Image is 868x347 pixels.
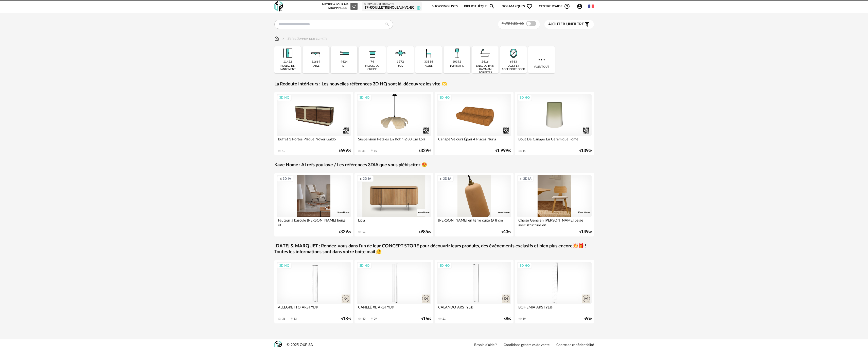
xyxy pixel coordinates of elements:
div: 15 [374,149,377,153]
div: sol [398,64,403,68]
div: € 00 [579,230,592,234]
div: meuble de cuisine [360,64,384,71]
div: € 99 [502,230,511,234]
div: 3D HQ [517,262,532,269]
span: Download icon [370,317,374,321]
span: Account Circle icon [577,3,583,9]
img: more.7b13dc1.svg [537,55,546,64]
a: Creation icon 3D IA Chaise Gena en [PERSON_NAME] beige avec structure en... €14900 [515,173,594,236]
a: Creation icon 3D IA Fauteuil à bascule [PERSON_NAME] beige et... €32900 [274,173,353,236]
div: 3D HQ [437,94,452,101]
span: Download icon [370,149,374,153]
span: Ajouter un [548,22,572,26]
span: 8 [506,317,508,321]
div: Mettre à jour ma Shopping List [321,3,358,10]
div: 11664 [311,60,320,64]
span: Creation icon [439,177,442,181]
a: Creation icon 3D IA Licia 11 €98500 [355,173,434,236]
div: Shopping List courante [364,3,419,6]
span: 3D IA [363,177,371,181]
a: [DATE] & MARQUET : Rendez-vous dans l'un de leur CONCEPT STORE pour découvrir leurs produits, des... [274,243,594,255]
div: € 00 [419,230,431,234]
span: Creation icon [520,177,523,181]
span: 43 [503,230,508,234]
span: Filtre 3D HQ [502,22,524,26]
div: € 60 [584,317,592,321]
div: € 99 [419,149,431,153]
div: Sélectionner une famille [281,36,328,42]
div: 4424 [341,60,348,64]
a: Shopping List courante 17-ROULLETRENOLEAU-V1-EC 30 [364,3,419,10]
div: 36 [282,317,285,321]
span: Centre d'aideHelp Circle Outline icon [539,3,570,9]
div: 6963 [510,60,517,64]
div: 2416 [482,60,489,64]
div: 21 [442,317,446,321]
div: [PERSON_NAME] en terre cuite Ø 8 cm [437,217,511,227]
div: luminaire [450,64,464,68]
span: Account Circle icon [577,3,585,9]
div: 19 [523,317,526,321]
div: Chaise Gena en [PERSON_NAME] beige avec structure en... [517,217,592,227]
div: BOHEMIA ARSTYL® [517,304,592,314]
div: 1272 [397,60,404,64]
div: Licia [357,217,431,227]
img: Rangement.png [365,46,379,60]
div: Suspension Pétales En Rotin Ø80 Cm Lola [357,136,431,146]
span: 149 [581,230,589,234]
span: Heart Outline icon [526,3,533,9]
span: 18 [343,317,348,321]
span: 329 [420,149,428,153]
img: Luminaire.png [450,46,464,60]
div: 13 [294,317,297,321]
img: Literie.png [337,46,351,60]
span: 3D IA [523,177,532,181]
div: 33516 [424,60,433,64]
div: 3D HQ [357,262,372,269]
span: Download icon [290,317,294,321]
div: assise [425,64,433,68]
div: 11 [362,230,365,234]
button: Ajouter unfiltre Filter icon [544,20,594,29]
a: Creation icon 3D IA [PERSON_NAME] en terre cuite Ø 8 cm €4399 [435,173,514,236]
span: Nos marques [502,1,533,12]
a: La Redoute Intérieurs : Les nouvelles références 3D HQ sont là, découvrez les vite 🫶 [274,81,447,87]
div: table [312,64,320,68]
img: Meuble%20de%20rangement.png [281,46,294,60]
div: 31 [362,149,365,153]
a: 3D HQ BOHEMIA ARSTYL® 19 €960 [515,260,594,323]
span: 699 [340,149,348,153]
div: 29 [374,317,377,321]
a: 3D HQ Canapé Velours Épais 4 Places Nuria €1 99900 [435,92,514,155]
div: Buffet 3 Portes Plaqué Noyer Galdo [277,136,351,146]
img: Salle%20de%20bain.png [478,46,492,60]
div: 3D HQ [357,94,372,101]
span: Creation icon [359,177,362,181]
img: Miroir.png [507,46,520,60]
a: BibliothèqueMagnify icon [464,1,495,12]
a: 3D HQ Buffet 3 Portes Plaqué Noyer Galdo 10 €69900 [274,92,353,155]
img: Assise.png [422,46,436,60]
img: OXP [274,1,283,12]
span: filtre [548,22,584,27]
div: 3D HQ [517,94,532,101]
img: svg+xml;base64,PHN2ZyB3aWR0aD0iMTYiIGhlaWdodD0iMTciIHZpZXdCb3g9IjAgMCAxNiAxNyIgZmlsbD0ibm9uZSIgeG... [274,36,279,42]
div: Fauteuil à bascule [PERSON_NAME] beige et... [277,217,351,227]
img: svg+xml;base64,PHN2ZyB3aWR0aD0iMTYiIGhlaWdodD0iMTYiIHZpZXdCb3g9IjAgMCAxNiAxNiIgZmlsbD0ibm9uZSIgeG... [281,36,285,42]
div: 3D HQ [437,262,452,269]
div: objet et accessoire déco [502,64,525,71]
div: € 00 [504,317,511,321]
span: Creation icon [279,177,282,181]
span: 1 999 [497,149,508,153]
div: Voir tout [528,46,555,73]
a: 3D HQ Bout De Canapé En Céramique Fome 11 €13900 [515,92,594,155]
div: € 00 [495,149,511,153]
span: 329 [340,230,348,234]
a: Kave Home : AI refs you love / Les références 3DIA que vous plébiscitez 😍 [274,162,427,168]
a: Shopping Lists [432,1,458,12]
div: 3D HQ [277,262,292,269]
div: 10392 [452,60,461,64]
span: 16 [423,317,428,321]
a: 3D HQ ALLEGRETTO ARSTYL® 36 Download icon 13 €1840 [274,260,353,323]
div: 74 [370,60,374,64]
